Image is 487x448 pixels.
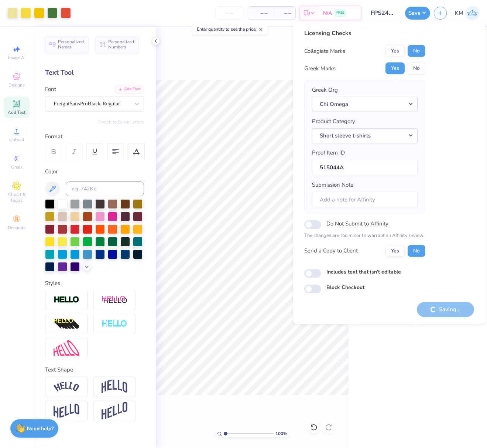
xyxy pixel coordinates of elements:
[54,382,79,392] img: Arc
[408,62,425,74] button: No
[312,128,418,143] button: Short sleeve t-shirts
[8,109,25,115] span: Add Text
[385,62,405,74] button: Yes
[304,64,336,73] div: Greek Marks
[102,380,127,394] img: Arch
[45,132,145,141] div: Format
[98,119,144,125] button: Switch to Greek Letters
[8,55,25,61] span: Image AI
[45,366,144,374] div: Text Shape
[108,39,134,50] span: Personalized Numbers
[326,284,364,291] label: Block Checkout
[54,404,79,418] img: Flag
[304,247,358,255] div: Send a Copy to Client
[54,318,79,330] img: 3d Illusion
[455,9,463,17] span: KM
[193,24,268,34] div: Enter quantity to see the price.
[9,137,24,143] span: Upload
[304,47,345,55] div: Collegiate Marks
[408,245,425,257] button: No
[58,39,84,50] span: Personalized Names
[8,82,25,88] span: Designs
[253,9,267,17] span: – –
[312,117,355,126] label: Product Category
[45,85,56,94] label: Font
[276,9,291,17] span: – –
[115,85,144,94] div: Add Font
[8,225,25,231] span: Decorate
[11,164,23,170] span: Greek
[455,6,480,20] a: KM
[102,320,127,328] img: Negative Space
[54,340,79,356] img: Free Distort
[323,9,332,17] span: N/A
[405,7,430,20] button: Save
[465,6,480,20] img: Katrina Mae Mijares
[408,45,425,57] button: No
[385,245,405,257] button: Yes
[45,279,144,288] div: Styles
[336,10,344,16] span: FREE
[312,181,353,189] label: Submission Note
[326,268,401,275] label: Includes text that isn't editable
[45,167,144,176] div: Color
[326,219,388,228] label: Do Not Submit to Affinity
[215,6,244,20] input: – –
[385,45,405,57] button: Yes
[304,232,425,240] p: The changes are too minor to warrant an Affinity review.
[365,6,401,20] input: Untitled Design
[312,191,418,207] input: Add a note for Affinity
[102,295,127,305] img: Shadow
[312,96,418,112] button: Chi Omega
[304,29,425,38] div: Licensing Checks
[312,149,345,157] label: Proof Item ID
[27,425,54,432] strong: Need help?
[312,86,338,94] label: Greek Org
[54,296,79,304] img: Stroke
[4,191,30,203] span: Clipart & logos
[275,430,287,437] span: 100 %
[102,402,127,420] img: Rise
[66,181,144,196] input: e.g. 7428 c
[45,68,144,78] div: Text Tool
